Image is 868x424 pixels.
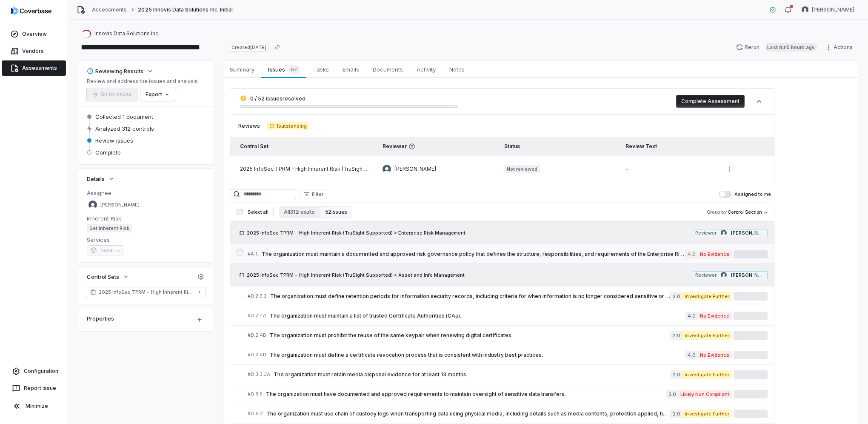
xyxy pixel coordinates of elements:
[80,26,162,41] button: https://innovis.com/Innovis Data Solutions Inc.
[95,137,133,144] span: Review issues
[248,286,768,306] a: #D.2.2.1The organization must define retention periods for information security records, includin...
[248,410,263,417] span: # D.6.2
[248,345,768,364] a: #D.2.4DThe organization must define a certificate revocation process that is consistent with indu...
[266,410,670,417] span: The organization must use chain of custody logs when transporting data using physical media, incl...
[731,272,765,278] span: [PERSON_NAME]
[89,201,97,209] img: Bridget Seagraves avatar
[250,95,306,102] span: 0 / 52 issues resolved
[685,250,697,258] span: 4.0
[87,175,105,183] span: Details
[248,384,768,404] a: #D.3.5The organization must have documented and approved requirements to maintain oversight of se...
[670,292,682,301] span: 2.0
[248,352,266,358] span: # D.2.4D
[413,64,439,75] span: Activity
[138,6,233,13] span: 2025 Innovis Data Solutions Inc. Initial
[2,26,66,42] a: Overview
[822,41,858,54] button: Actions
[320,206,352,218] button: 52 issues
[3,364,64,379] a: Configuration
[248,293,267,299] span: # D.2.2.1
[670,410,682,418] span: 2.0
[682,331,732,340] span: Investigate Further
[94,30,160,37] span: Innovis Data Solutions Inc.
[267,122,309,130] span: 1 outstanding
[719,191,731,198] button: Assigned to me
[240,143,268,149] span: Control Set
[100,202,140,208] span: [PERSON_NAME]
[99,289,194,295] span: 2025 InfoSec TPRM - High Inherent Risk (TruSight Supported)
[248,326,768,345] a: #D.2.4BThe organization must prohibit the reuse of the same keypair when renewing digital certifi...
[87,67,143,75] div: Reviewing Results
[678,390,732,398] span: Likely Non Compliant
[248,209,268,215] span: Select all
[248,365,768,384] a: #D.3.3.3AThe organization must retain media disposal evidence for at least 13 months.2.0Investiga...
[310,64,332,75] span: Tasks
[300,189,327,199] button: Filter
[248,251,258,257] span: # A.1
[731,230,765,236] span: [PERSON_NAME]
[248,404,768,423] a: #D.6.2The organization must use chain of custody logs when transporting data using physical media...
[812,6,854,13] span: [PERSON_NAME]
[92,6,127,13] a: Assessments
[95,149,121,156] span: Complete
[682,370,732,379] span: Investigate Further
[797,3,859,16] button: Michael Violante avatar[PERSON_NAME]
[87,189,206,197] dt: Assignee
[682,292,732,301] span: Investigate Further
[695,272,717,278] span: Reviewer
[369,64,406,75] span: Documents
[270,312,685,319] span: The organization must maintain a list of trusted Certificate Authorities (CAs).
[666,390,678,398] span: 3.0
[87,287,206,297] a: 2025 InfoSec TPRM - High Inherent Risk (TruSight Supported)
[270,40,285,55] button: Copy link
[394,166,436,172] span: [PERSON_NAME]
[87,78,198,85] p: Review and address the issues and analysis
[140,88,176,101] button: Export
[383,143,491,150] span: Reviewer
[87,273,119,281] span: Control Sets
[446,64,468,75] span: Notes
[247,229,465,236] span: 2025 InfoSec TPRM - High Inherent Risk (TruSight Supported) > Enterprise Risk Management
[685,351,697,359] span: 4.0
[270,352,685,358] span: The organization must define a certificate revocation process that is consistent with industry be...
[2,43,66,59] a: Vendors
[676,95,745,108] button: Complete Assessment
[288,65,300,74] span: 52
[721,230,727,236] img: Curtis Nohl avatar
[87,224,132,232] span: Set Inherent Risk
[87,215,206,222] dt: Inherent Risk
[3,381,64,396] button: Report Issue
[504,143,520,149] span: Status
[2,60,66,76] a: Assessments
[240,166,369,172] div: 2025 InfoSec TPRM - High Inherent Risk (TruSight Supported)
[670,331,682,340] span: 2.0
[262,251,685,258] span: The organization must maintain a documented and approved risk governance policy that defines the ...
[707,209,727,215] span: Group by
[339,64,363,75] span: Emails
[237,209,243,215] input: Select all
[670,370,682,379] span: 2.0
[383,165,391,173] img: Curtis Nohl avatar
[248,391,263,397] span: # D.3.5
[625,143,657,149] span: Review Text
[697,312,732,320] span: No Evidence
[87,236,206,244] dt: Services
[719,191,771,198] label: Assigned to me
[625,166,709,172] div: -
[802,6,808,13] img: Michael Violante avatar
[95,113,153,120] span: Collected 1 document
[229,43,269,52] span: Created [DATE]
[248,244,768,264] a: #A.1The organization must maintain a documented and approved risk governance policy that defines ...
[685,312,697,320] span: 4.0
[270,332,670,339] span: The organization must prohibit the reuse of the same keypair when renewing digital certificates.
[270,293,670,300] span: The organization must define retention periods for information security records, including criter...
[248,312,266,319] span: # D.2.4A
[265,63,303,75] span: Issues
[731,41,822,54] button: RerunLast run5 hours ago
[238,123,260,129] span: Reviews
[84,171,117,186] button: Details
[95,125,154,132] span: Analyzed 312 controls
[721,272,727,278] img: Curtis Nohl avatar
[504,165,540,173] span: Not reviewed
[697,250,732,258] span: No Evidence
